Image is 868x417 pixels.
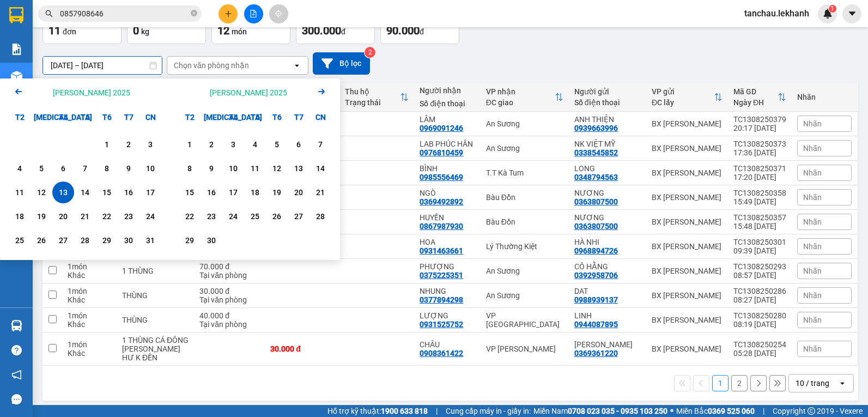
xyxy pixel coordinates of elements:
[122,316,189,324] div: THÙNG
[201,229,222,251] div: Choose Thứ Ba, tháng 09 30 2025. It's available.
[179,106,201,128] div: T2
[309,158,331,179] div: Choose Chủ Nhật, tháng 09 14 2025. It's available.
[266,206,288,227] div: Choose Thứ Sáu, tháng 09 26 2025. It's available.
[420,295,463,304] div: 0377894298
[733,189,786,197] div: TC1308250358
[829,5,836,13] sup: 1
[574,271,618,280] div: 0392958706
[486,98,555,107] div: ĐC giao
[291,186,306,199] div: 20
[68,287,111,295] div: 1 món
[222,206,244,227] div: Choose Thứ Tư, tháng 09 24 2025. It's available.
[733,124,786,132] div: 20:17 [DATE]
[121,138,136,151] div: 2
[179,134,201,155] div: Choose Thứ Hai, tháng 09 1 2025. It's available.
[652,87,714,96] div: VP gửi
[31,206,52,227] div: Choose Thứ Ba, tháng 08 19 2025. It's available.
[486,119,563,128] div: An Sương
[218,4,238,23] button: plus
[420,222,463,231] div: 0867987930
[179,229,201,251] div: Choose Thứ Hai, tháng 09 29 2025. It's available.
[52,206,74,227] div: Choose Thứ Tư, tháng 08 20 2025. It's available.
[486,168,563,177] div: T.T Kà Tum
[99,162,114,175] div: 8
[204,162,219,175] div: 9
[139,206,161,227] div: Choose Chủ Nhật, tháng 08 24 2025. It's available.
[31,158,52,179] div: Choose Thứ Ba, tháng 08 5 2025. It's available.
[74,158,96,179] div: Choose Thứ Năm, tháng 08 7 2025. It's available.
[574,115,641,124] div: ANH THIỆN
[486,291,563,300] div: An Sương
[179,206,201,227] div: Choose Thứ Hai, tháng 09 22 2025. It's available.
[118,106,139,128] div: T7
[201,134,222,155] div: Choose Thứ Ba, tháng 09 2 2025. It's available.
[77,186,93,199] div: 14
[803,242,822,251] span: Nhãn
[201,158,222,179] div: Choose Thứ Ba, tháng 09 9 2025. It's available.
[652,168,723,177] div: BX [PERSON_NAME]
[652,119,723,128] div: BX [PERSON_NAME]
[733,213,786,222] div: TC1308250357
[11,44,22,55] img: solution-icon
[486,87,555,96] div: VP nhận
[143,210,158,223] div: 24
[574,148,618,157] div: 0338545852
[118,182,139,203] div: Choose Thứ Bảy, tháng 08 16 2025. It's available.
[244,134,266,155] div: Choose Thứ Năm, tháng 09 4 2025. It's available.
[652,217,723,226] div: BX [PERSON_NAME]
[141,27,149,36] span: kg
[56,186,71,199] div: 13
[9,49,96,64] div: 0338545852
[226,186,241,199] div: 17
[182,234,197,247] div: 29
[121,234,136,247] div: 30
[574,213,641,222] div: NƯƠNG
[77,210,93,223] div: 21
[486,267,563,275] div: An Sương
[309,134,331,155] div: Choose Chủ Nhật, tháng 09 7 2025. It's available.
[139,158,161,179] div: Choose Chủ Nhật, tháng 08 10 2025. It's available.
[34,234,49,247] div: 26
[652,267,723,275] div: BX [PERSON_NAME]
[12,85,25,98] svg: Arrow Left
[823,9,833,19] img: icon-new-feature
[313,138,328,151] div: 7
[9,206,31,227] div: Choose Thứ Hai, tháng 08 18 2025. It's available.
[191,9,197,19] span: close-circle
[12,85,25,100] button: Previous month.
[315,85,328,100] button: Next month.
[133,24,139,37] span: 0
[291,138,306,151] div: 6
[68,271,111,280] div: Khác
[733,115,786,124] div: TC1308250379
[574,238,641,246] div: HÀ NHI
[143,162,158,175] div: 10
[733,197,786,206] div: 15:49 [DATE]
[9,10,26,22] span: Gửi:
[486,193,563,202] div: Bàu Đồn
[60,8,189,20] input: Tìm tên, số ĐT hoặc mã đơn
[288,158,309,179] div: Choose Thứ Bảy, tháng 09 13 2025. It's available.
[733,238,786,246] div: TC1308250301
[481,83,569,112] th: Toggle SortBy
[733,271,786,280] div: 08:57 [DATE]
[68,262,111,271] div: 1 món
[104,10,130,22] span: Nhận:
[733,140,786,148] div: TC1308250373
[232,27,247,36] span: món
[12,162,27,175] div: 4
[365,47,375,58] sup: 2
[9,7,23,23] img: logo-vxr
[486,144,563,153] div: An Sương
[266,134,288,155] div: Choose Thứ Sáu, tháng 09 5 2025. It's available.
[45,10,53,17] span: search
[712,375,729,391] button: 1
[574,287,641,295] div: DAT
[420,287,475,295] div: NHUNG
[244,106,266,128] div: T5
[244,158,266,179] div: Choose Thứ Năm, tháng 09 11 2025. It's available.
[201,206,222,227] div: Choose Thứ Ba, tháng 09 23 2025. It's available.
[68,320,111,329] div: Khác
[420,262,475,271] div: PHƯỢNG
[204,210,219,223] div: 23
